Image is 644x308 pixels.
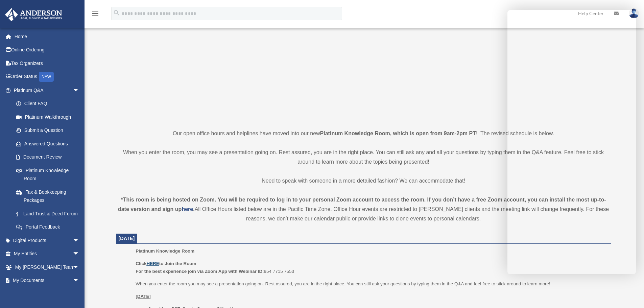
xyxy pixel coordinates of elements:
[136,280,606,288] p: When you enter the room you may see a presentation going on. Rest assured, you are in the right p...
[262,2,465,116] iframe: 231110_Toby_KnowledgeRoom
[119,236,135,241] span: [DATE]
[39,72,54,82] div: NEW
[9,220,90,234] a: Portal Feedback
[9,207,90,220] a: Land Trust & Deed Forum
[9,110,90,124] a: Platinum Walkthrough
[136,248,194,254] span: Platinum Knowledge Room
[73,274,86,288] span: arrow_drop_down
[73,84,86,97] span: arrow_drop_down
[91,12,99,18] a: menu
[73,260,86,274] span: arrow_drop_down
[116,148,611,167] p: When you enter the room, you may see a presentation going on. Rest assured, you are in the right ...
[116,195,611,223] div: All Office Hours listed below are in the Pacific Time Zone. Office Hour events are restricted to ...
[507,10,636,274] iframe: Chat Window
[118,197,606,212] strong: *This room is being hosted on Zoom. You will be required to log in to your personal Zoom account ...
[3,8,64,21] img: Anderson Advisors Platinum Portal
[5,70,90,84] a: Order StatusNEW
[629,8,639,18] img: User Pic
[91,9,99,18] i: menu
[5,56,90,70] a: Tax Organizers
[5,234,90,247] a: Digital Productsarrow_drop_down
[9,124,90,137] a: Submit a Question
[9,185,90,207] a: Tax & Bookkeeping Packages
[5,43,90,57] a: Online Ordering
[5,30,90,43] a: Home
[73,247,86,261] span: arrow_drop_down
[9,97,90,111] a: Client FAQ
[73,234,86,247] span: arrow_drop_down
[146,261,159,266] a: HERE
[136,260,606,276] p: 954 7715 7553
[116,129,611,138] p: Our open office hours and helplines have moved into our new ! The revised schedule is below.
[5,274,90,287] a: My Documentsarrow_drop_down
[136,294,151,299] u: [DATE]
[5,247,90,261] a: My Entitiesarrow_drop_down
[182,206,193,212] a: here
[113,9,120,17] i: search
[5,260,90,274] a: My [PERSON_NAME] Teamarrow_drop_down
[9,164,86,185] a: Platinum Knowledge Room
[9,137,90,150] a: Answered Questions
[136,261,196,266] b: Click to Join the Room
[9,150,90,164] a: Document Review
[5,84,90,97] a: Platinum Q&Aarrow_drop_down
[116,176,611,186] p: Need to speak with someone in a more detailed fashion? We can accommodate that!
[193,206,194,212] strong: .
[320,131,476,136] strong: Platinum Knowledge Room, which is open from 9am-2pm PT
[136,269,264,274] b: For the best experience join via Zoom App with Webinar ID:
